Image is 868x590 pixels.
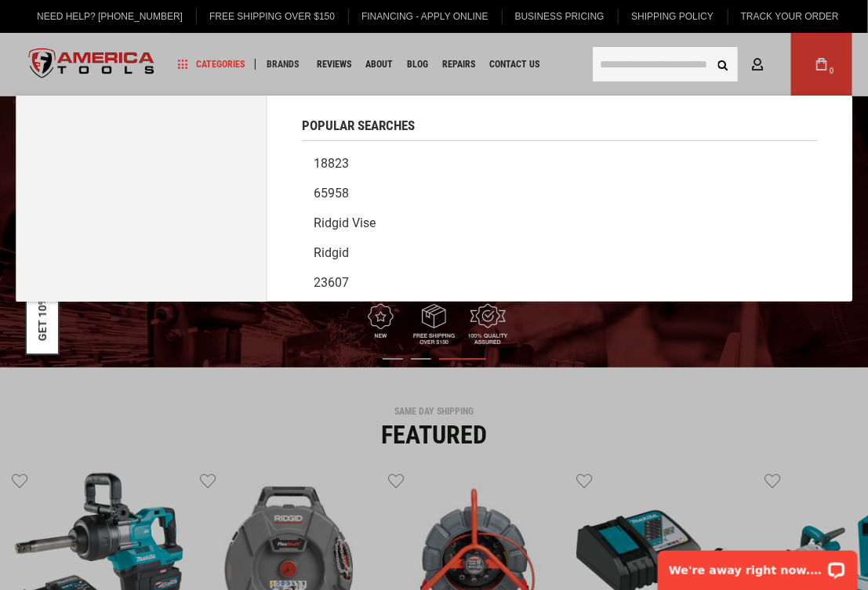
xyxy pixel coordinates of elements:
a: 23607 [302,268,817,298]
a: Ridgid [302,238,817,268]
a: 65958 [302,179,817,208]
a: 18823 [302,149,817,179]
a: Brands [260,54,306,75]
span: Popular Searches [302,119,415,132]
a: Ridgid vise [302,208,817,238]
span: Brands [267,60,299,69]
button: GET 10% OFF [36,274,49,341]
a: Categories [171,54,252,75]
iframe: LiveChat chat widget [648,541,868,590]
button: Search [708,49,738,79]
span: Categories [178,59,245,70]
